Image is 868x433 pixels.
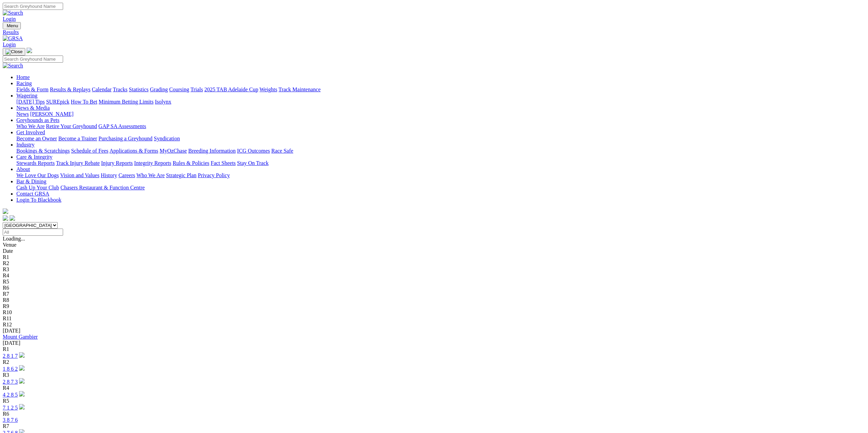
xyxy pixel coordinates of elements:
img: logo-grsa-white.png [3,208,8,214]
div: R9 [3,303,865,309]
div: R8 [3,297,865,303]
div: R3 [3,372,865,378]
a: Minimum Betting Limits [99,99,153,105]
a: Home [16,74,30,80]
a: How To Bet [71,99,98,105]
div: [DATE] [3,328,865,334]
a: Statistics [129,87,149,92]
a: 1 8 6 2 [3,366,18,372]
img: twitter.svg [10,215,15,221]
a: News & Media [16,105,50,111]
a: Become a Trainer [58,136,97,141]
div: Date [3,248,865,254]
img: play-circle.svg [19,365,25,371]
div: Bar & Dining [16,185,865,191]
a: Who We Are [136,172,165,178]
a: Fields & Form [16,87,48,92]
a: Breeding Information [188,148,236,154]
a: GAP SA Assessments [99,123,146,129]
a: 2025 TAB Adelaide Cup [204,87,258,92]
a: Contact GRSA [16,191,49,197]
input: Select date [3,229,63,236]
a: Become an Owner [16,136,57,141]
a: Strategic Plan [166,172,196,178]
div: R2 [3,260,865,266]
img: Search [3,63,23,69]
a: Results & Replays [50,87,90,92]
img: GRSA [3,35,23,42]
div: About [16,172,865,179]
img: Search [3,10,23,16]
img: Close [5,49,23,55]
a: Cash Up Your Club [16,185,59,190]
div: R11 [3,315,865,322]
div: R7 [3,423,865,429]
a: About [16,166,30,172]
a: Weights [260,87,277,92]
div: R12 [3,322,865,328]
div: [DATE] [3,340,865,346]
a: Careers [118,172,135,178]
a: 4 2 8 5 [3,392,18,398]
img: play-circle.svg [19,404,25,409]
a: Stay On Track [237,160,268,166]
a: Care & Integrity [16,154,53,160]
img: play-circle.svg [19,378,25,384]
a: Syndication [154,136,180,141]
button: Toggle navigation [3,22,21,29]
a: Tracks [113,87,128,92]
span: Menu [7,23,18,28]
a: Login [3,16,16,22]
a: Login [3,42,16,47]
div: R5 [3,398,865,404]
div: R10 [3,309,865,315]
div: Racing [16,87,865,93]
a: Isolynx [155,99,171,105]
a: Rules & Policies [173,160,209,166]
a: Mount Gambier [3,334,38,340]
div: R6 [3,285,865,291]
a: [DATE] Tips [16,99,45,105]
a: 2 8 1 7 [3,353,18,359]
div: R1 [3,346,865,352]
div: Wagering [16,99,865,105]
a: Privacy Policy [198,172,230,178]
a: Applications & Forms [109,148,158,154]
a: SUREpick [46,99,69,105]
a: MyOzChase [160,148,187,154]
img: facebook.svg [3,215,8,221]
div: R5 [3,279,865,285]
a: [PERSON_NAME] [30,111,73,117]
img: play-circle.svg [19,352,25,358]
a: Race Safe [271,148,293,154]
a: Stewards Reports [16,160,55,166]
a: Get Involved [16,129,45,135]
div: News & Media [16,111,865,117]
div: Greyhounds as Pets [16,123,865,129]
div: Care & Integrity [16,160,865,166]
a: Results [3,29,865,35]
a: Purchasing a Greyhound [99,136,152,141]
div: R3 [3,266,865,273]
a: History [101,172,117,178]
a: Who We Are [16,123,45,129]
input: Search [3,3,63,10]
div: Venue [3,242,865,248]
a: 3 8 7 6 [3,417,18,423]
a: Bookings & Scratchings [16,148,70,154]
button: Toggle navigation [3,48,25,56]
div: R6 [3,411,865,417]
a: Racing [16,80,32,86]
input: Search [3,56,63,63]
a: We Love Our Dogs [16,172,59,178]
div: R2 [3,359,865,365]
a: Integrity Reports [134,160,171,166]
a: Grading [150,87,168,92]
a: 7 1 2 5 [3,405,18,411]
a: Chasers Restaurant & Function Centre [60,185,145,190]
a: Login To Blackbook [16,197,61,203]
div: R1 [3,254,865,260]
a: Fact Sheets [211,160,236,166]
a: Track Injury Rebate [56,160,100,166]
